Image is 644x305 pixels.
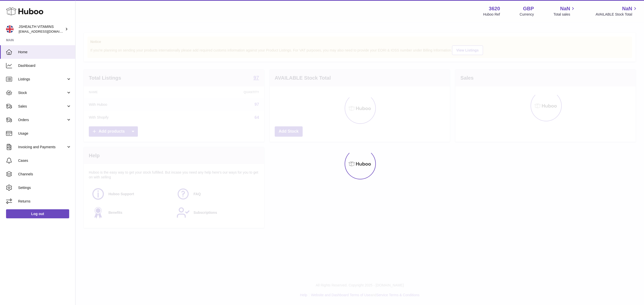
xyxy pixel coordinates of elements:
div: Huboo Ref [483,12,500,17]
span: NaN [560,5,570,12]
div: JSHEALTH VITAMINS [19,24,64,34]
span: Dashboard [18,63,71,68]
span: Sales [18,104,66,109]
span: Settings [18,185,71,190]
span: Orders [18,118,66,122]
span: Stock [18,90,66,95]
span: AVAILABLE Stock Total [595,12,638,17]
span: Usage [18,131,71,136]
img: internalAdmin-3620@internal.huboo.com [6,25,14,33]
span: Channels [18,172,71,177]
strong: GBP [523,5,534,12]
span: Home [18,50,71,55]
div: Currency [520,12,534,17]
span: Returns [18,199,71,204]
strong: 3620 [489,5,500,12]
span: Cases [18,158,71,163]
span: NaN [622,5,632,12]
a: NaN Total sales [553,5,576,17]
span: Invoicing and Payments [18,145,66,149]
a: NaN AVAILABLE Stock Total [595,5,638,17]
span: Listings [18,77,66,82]
span: Total sales [553,12,576,17]
a: Log out [6,209,69,218]
span: [EMAIL_ADDRESS][DOMAIN_NAME] [19,29,74,33]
